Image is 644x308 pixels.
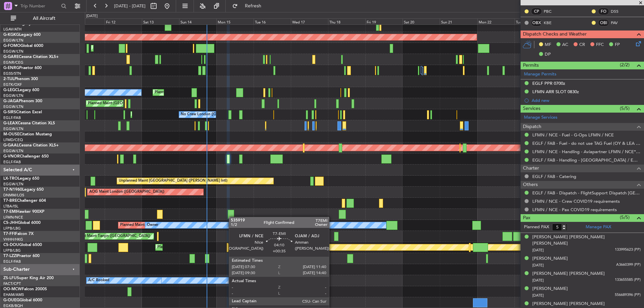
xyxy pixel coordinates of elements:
[562,42,568,48] span: AC
[523,30,587,38] span: Dispatch Checks and Weather
[142,18,179,24] div: Sat 13
[147,220,158,230] div: Owner
[3,182,23,187] a: EGGW/LTN
[229,1,269,11] button: Refresh
[532,140,641,146] a: EGLF / FAB - Fuel - do not use TAG Fuel (OY & LEA only) EGLF / FAB
[3,188,22,192] span: T7-N1960
[523,181,538,189] span: Others
[3,232,34,236] a: T7-FFIFalcon 7X
[586,224,611,231] a: Manage PAX
[596,42,604,48] span: FFC
[3,248,21,253] a: LFPB/LBG
[3,226,21,231] a: LFPB/LBG
[3,232,15,236] span: T7-FFI
[3,254,40,258] a: T7-LZZIPraetor 600
[579,42,585,48] span: CR
[3,110,16,114] span: G-SIRS
[3,60,23,65] a: EGNR/CEG
[532,98,641,103] div: Add new
[216,18,254,24] div: Mon 15
[3,281,21,286] a: FACT/CPT
[93,43,199,53] div: Planned Maint [GEOGRAPHIC_DATA] ([GEOGRAPHIC_DATA])
[620,61,630,68] span: (2/2)
[3,155,20,159] span: G-VNOR
[3,88,39,92] a: G-LEGCLegacy 600
[615,247,641,253] span: 133995623 (PP)
[179,18,216,24] div: Sun 14
[545,42,551,48] span: MF
[119,176,227,186] div: Unplanned Maint [GEOGRAPHIC_DATA] ([PERSON_NAME] Intl)
[17,16,71,21] span: All Aircraft
[3,110,42,114] a: G-SIRSCitation Excel
[3,132,52,136] a: M-OUSECitation Mustang
[616,262,641,268] span: A3660399 (PP)
[3,93,23,98] a: EGGW/LTN
[157,242,263,252] div: Planned Maint [GEOGRAPHIC_DATA] ([GEOGRAPHIC_DATA])
[615,42,620,48] span: FP
[3,99,42,103] a: G-JAGAPhenom 300
[3,115,21,120] a: EGLF/FAB
[72,231,150,241] div: Planned Maint Tianjin ([GEOGRAPHIC_DATA])
[532,174,576,179] a: EGLF / FAB - Catering
[620,214,630,221] span: (5/5)
[440,18,477,24] div: Sun 21
[3,204,18,209] a: LTBA/ISL
[3,44,43,48] a: G-FOMOGlobal 6000
[3,215,23,220] a: LFMN/NCE
[3,155,49,159] a: G-VNORChallenger 650
[3,243,19,247] span: CS-DOU
[615,277,641,283] span: 133655585 (PP)
[3,199,17,203] span: T7-BRE
[3,292,24,297] a: EHAM/AMS
[3,221,41,225] a: CS-JHHGlobal 6000
[3,82,22,87] a: EGTK/OXF
[3,77,14,81] span: 2-TIJL
[532,248,544,253] span: [DATE]
[545,51,551,58] span: DP
[544,8,559,14] a: PBC
[328,18,365,24] div: Thu 18
[532,263,544,268] span: [DATE]
[88,275,109,286] div: A/C Booked
[3,49,23,54] a: EGGW/LTN
[3,199,46,203] a: T7-BREChallenger 604
[532,149,641,155] a: LFMN / NCE - Handling - Aviapartner LFMN / NCE*****MY HANDLING****
[114,3,146,9] span: [DATE] - [DATE]
[3,143,59,147] a: G-GAALCessna Citation XLS+
[3,137,23,142] a: LFMD/CEQ
[67,18,104,24] div: Thu 11
[611,20,626,26] a: PAV
[524,114,557,121] a: Manage Services
[3,254,17,258] span: T7-LZZI
[3,177,39,181] a: LX-TROLegacy 650
[532,207,617,212] a: LFMN / NCE - Pax COVID19 requirements
[3,55,59,59] a: G-GARECessna Citation XLS+
[3,104,23,109] a: EGGW/LTN
[532,190,641,196] a: EGLF / FAB - Dispatch - FlightSupport Dispatch [GEOGRAPHIC_DATA]
[3,177,18,181] span: LX-TRO
[155,87,260,98] div: Planned Maint [GEOGRAPHIC_DATA] ([GEOGRAPHIC_DATA])
[3,66,42,70] a: G-ENRGPraetor 600
[3,71,21,76] a: EGSS/STN
[524,71,556,78] a: Manage Permits
[3,188,44,192] a: T7-N1960Legacy 650
[120,220,226,230] div: Planned Maint [GEOGRAPHIC_DATA] ([GEOGRAPHIC_DATA])
[532,270,605,277] div: [PERSON_NAME] [PERSON_NAME]
[532,157,641,163] a: EGLF / FAB - Handling - [GEOGRAPHIC_DATA] / EGLF / FAB
[239,4,267,8] span: Refresh
[230,242,311,252] div: Planned Maint London ([GEOGRAPHIC_DATA])
[523,214,530,222] span: Pax
[3,27,21,32] a: LGAV/ATH
[3,276,54,280] a: ZS-LFUSuper King Air 200
[3,33,41,37] a: G-KGKGLegacy 600
[531,19,542,26] div: OBX
[523,165,539,172] span: Charter
[3,298,42,302] a: G-OUEGGlobal 6000
[3,210,16,214] span: T7-EMI
[598,19,609,26] div: OBI
[20,1,59,11] input: Trip Number
[3,126,23,131] a: EGGW/LTN
[365,18,402,24] div: Fri 19
[544,20,559,26] a: KBE
[523,62,539,69] span: Permits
